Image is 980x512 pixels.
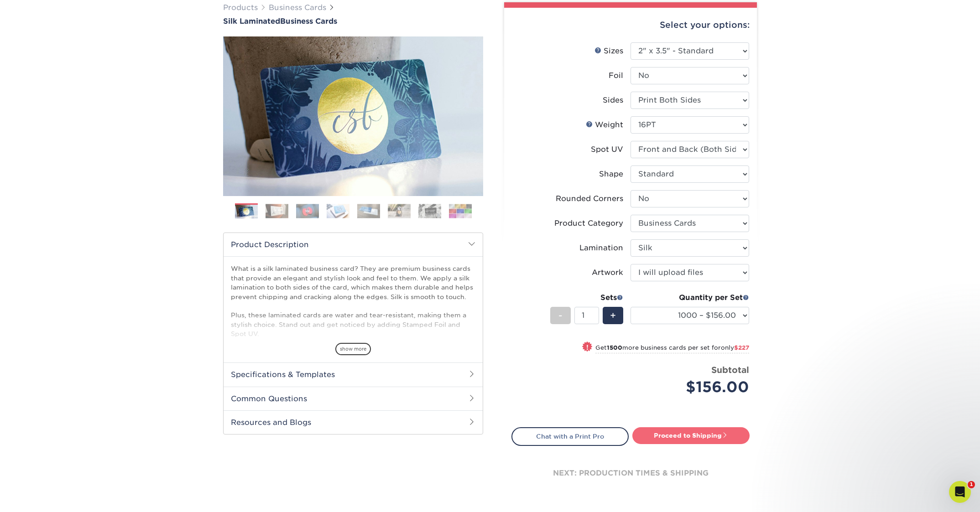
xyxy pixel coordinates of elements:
div: Product Category [554,218,623,229]
img: Business Cards 01 [235,200,258,223]
div: Select your options: [511,8,750,42]
img: Business Cards 06 [388,204,411,218]
iframe: Intercom live chat [949,481,971,503]
div: $156.00 [637,376,749,398]
span: $227 [734,344,749,351]
div: Lamination [579,243,623,253]
h1: Business Cards [223,17,483,26]
div: Spot UV [591,144,623,155]
div: Sides [603,95,623,106]
small: Get more business cards per set for [595,344,749,353]
div: next: production times & shipping [511,446,750,501]
div: Sets [550,292,623,303]
a: Business Cards [269,3,326,12]
img: Business Cards 03 [296,204,319,218]
h2: Specifications & Templates [224,362,483,386]
img: Business Cards 05 [357,204,380,218]
img: Business Cards 08 [449,204,472,218]
div: Sizes [594,46,623,57]
a: Chat with a Print Pro [511,427,629,445]
a: Products [223,3,258,12]
span: + [610,309,616,322]
div: Rounded Corners [556,193,623,204]
div: Artwork [592,267,623,278]
span: only [721,344,749,351]
span: - [558,309,563,322]
span: Silk Laminated [223,17,280,26]
strong: 1500 [607,344,622,351]
h2: Product Description [224,233,483,256]
span: show more [335,343,371,355]
img: Business Cards 02 [266,204,288,218]
div: Weight [586,119,623,130]
div: Shape [599,169,623,180]
div: Foil [609,70,623,81]
img: Business Cards 07 [418,204,441,218]
div: Quantity per Set [631,292,749,303]
img: Business Cards 04 [327,204,349,218]
p: What is a silk laminated business card? They are premium business cards that provide an elegant a... [231,264,475,413]
strong: Subtotal [711,365,749,375]
span: 1 [968,481,975,488]
h2: Resources and Blogs [224,410,483,434]
a: Silk LaminatedBusiness Cards [223,17,483,26]
h2: Common Questions [224,387,483,410]
span: ! [586,342,589,352]
a: Proceed to Shipping [632,427,750,444]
